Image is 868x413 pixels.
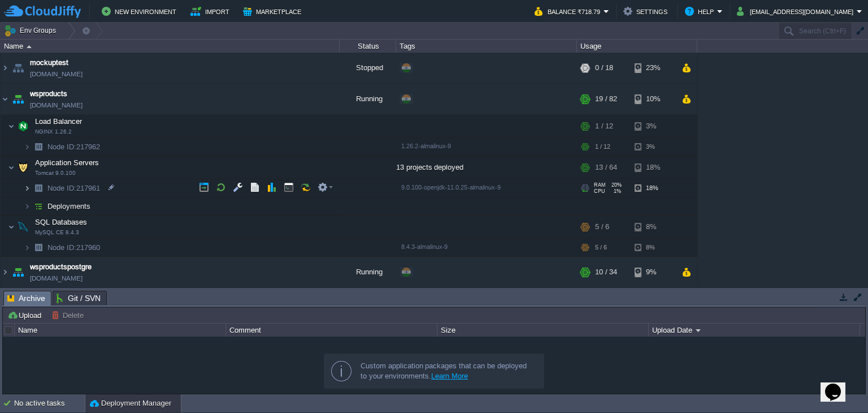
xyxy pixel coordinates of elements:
[595,138,610,156] div: 1 / 12
[34,117,84,126] a: Load BalancerNGINX 1.26.2
[8,156,15,179] img: AMDAwAAAACH5BAEAAAAALAAAAAABAAEAAAICRAEAOw==
[635,239,671,256] div: 8%
[635,115,671,137] div: 3%
[401,243,448,250] span: 8.4.3-almalinux-9
[1,257,10,287] img: AMDAwAAAACH5BAEAAAAALAAAAAABAAEAAAICRAEAOw==
[30,88,67,100] a: wsproducts
[30,261,92,273] a: wsproductspostgre
[243,5,305,18] button: Marketplace
[47,243,76,252] span: Node ID:
[30,68,83,80] a: [DOMAIN_NAME]
[4,5,81,19] img: CloudJiffy
[594,182,606,188] span: RAM
[47,184,76,192] span: Node ID:
[46,243,102,252] span: 217960
[4,23,60,38] button: Env Groups
[15,324,225,337] div: Name
[635,156,671,179] div: 18%
[595,216,609,238] div: 5 / 6
[635,179,671,197] div: 18%
[431,372,468,380] a: Learn More
[227,324,437,337] div: Comment
[8,115,15,137] img: AMDAwAAAACH5BAEAAAAALAAAAAABAAEAAAICRAEAOw==
[821,368,857,402] iframe: chat widget
[51,310,87,320] button: Delete
[685,5,717,18] button: Help
[649,324,860,337] div: Upload Date
[90,398,171,409] button: Deployment Manager
[635,138,671,156] div: 3%
[46,142,102,152] span: 217962
[35,229,79,236] span: MySQL CE 8.4.3
[190,5,233,18] button: Import
[15,115,31,137] img: AMDAwAAAACH5BAEAAAAALAAAAAABAAEAAAICRAEAOw==
[635,216,671,238] div: 8%
[595,53,613,83] div: 0 / 18
[57,291,101,305] span: Git / SVN
[595,257,617,287] div: 10 / 34
[10,53,26,83] img: AMDAwAAAACH5BAEAAAAALAAAAAABAAEAAAICRAEAOw==
[24,197,31,215] img: AMDAwAAAACH5BAEAAAAALAAAAAABAAEAAAICRAEAOw==
[46,201,92,211] a: Deployments
[595,84,617,114] div: 19 / 82
[396,156,577,179] div: 13 projects deployed
[15,156,31,179] img: AMDAwAAAACH5BAEAAAAALAAAAAABAAEAAAICRAEAOw==
[34,217,89,227] span: SQL Databases
[34,158,101,167] a: Application ServersTomcat 9.0.100
[340,40,396,53] div: Status
[361,361,535,381] div: Custom application packages that can be deployed to your environments.
[10,257,26,287] img: AMDAwAAAACH5BAEAAAAALAAAAAABAAEAAAICRAEAOw==
[34,117,84,126] span: Load Balancer
[46,183,102,193] a: Node ID:217961
[31,179,46,197] img: AMDAwAAAACH5BAEAAAAALAAAAAABAAEAAAICRAEAOw==
[31,138,46,156] img: AMDAwAAAACH5BAEAAAAALAAAAAABAAEAAAICRAEAOw==
[578,40,697,53] div: Usage
[340,84,396,114] div: Running
[737,5,857,18] button: [EMAIL_ADDRESS][DOMAIN_NAME]
[24,239,31,256] img: AMDAwAAAACH5BAEAAAAALAAAAAABAAEAAAICRAEAOw==
[635,53,671,83] div: 23%
[610,182,622,188] span: 20%
[35,128,72,135] span: NGINX 1.26.2
[31,239,46,256] img: AMDAwAAAACH5BAEAAAAALAAAAAABAAEAAAICRAEAOw==
[34,158,101,167] span: Application Servers
[1,84,10,114] img: AMDAwAAAACH5BAEAAAAALAAAAAABAAEAAAICRAEAOw==
[401,143,451,149] span: 1.26.2-almalinux-9
[340,257,396,287] div: Running
[30,100,83,111] a: [DOMAIN_NAME]
[8,216,15,238] img: AMDAwAAAACH5BAEAAAAALAAAAAABAAEAAAICRAEAOw==
[14,394,85,412] div: No active tasks
[47,143,76,151] span: Node ID:
[27,45,32,48] img: AMDAwAAAACH5BAEAAAAALAAAAAABAAEAAAICRAEAOw==
[594,188,605,194] span: CPU
[397,40,576,53] div: Tags
[31,197,46,215] img: AMDAwAAAACH5BAEAAAAALAAAAAABAAEAAAICRAEAOw==
[102,5,180,18] button: New Environment
[7,310,45,320] button: Upload
[30,57,68,68] a: mockuptest
[623,5,671,18] button: Settings
[535,5,604,18] button: Balance ₹718.79
[1,53,10,83] img: AMDAwAAAACH5BAEAAAAALAAAAAABAAEAAAICRAEAOw==
[15,216,31,238] img: AMDAwAAAACH5BAEAAAAALAAAAAABAAEAAAICRAEAOw==
[635,84,671,114] div: 10%
[46,243,102,252] a: Node ID:217960
[34,218,89,226] a: SQL DatabasesMySQL CE 8.4.3
[24,138,31,156] img: AMDAwAAAACH5BAEAAAAALAAAAAABAAEAAAICRAEAOw==
[46,183,102,193] span: 217961
[10,84,26,114] img: AMDAwAAAACH5BAEAAAAALAAAAAABAAEAAAICRAEAOw==
[24,179,31,197] img: AMDAwAAAACH5BAEAAAAALAAAAAABAAEAAAICRAEAOw==
[610,188,621,194] span: 1%
[438,324,648,337] div: Size
[340,53,396,83] div: Stopped
[401,184,501,191] span: 9.0.100-openjdk-11.0.25-almalinux-9
[595,156,617,179] div: 13 / 64
[46,142,102,152] a: Node ID:217962
[595,239,607,256] div: 5 / 6
[30,273,83,284] a: [DOMAIN_NAME]
[595,115,613,137] div: 1 / 12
